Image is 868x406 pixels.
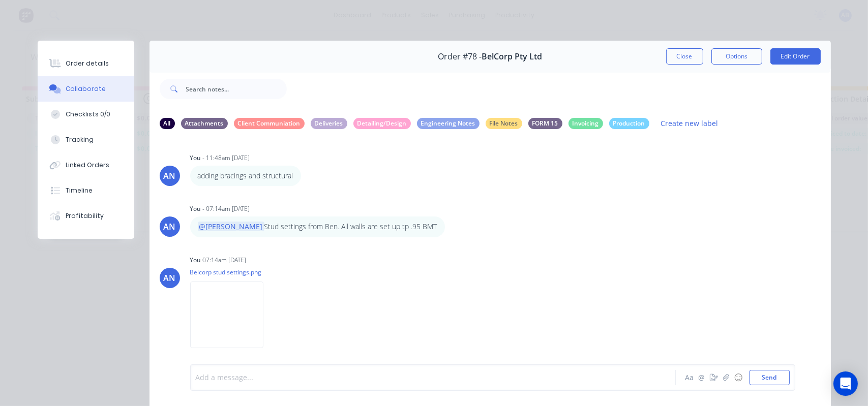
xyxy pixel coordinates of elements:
[198,171,293,181] p: adding bracings and structural
[234,118,305,129] div: Client Communiation
[66,135,94,144] div: Tracking
[528,118,562,129] div: FORM 15
[417,118,480,129] div: Engineering Notes
[66,59,109,68] div: Order details
[353,118,411,129] div: Detailing/Design
[482,52,542,61] span: BelCorp Pty Ltd
[198,222,264,231] span: @[PERSON_NAME]
[198,222,437,232] p: Stud settings from Ben. All walls are set up tp .95 BMT
[38,203,134,229] button: Profitability
[732,371,744,384] button: ☺
[38,152,134,178] button: Linked Orders
[190,153,201,163] div: You
[38,102,134,127] button: Checklists 0/0
[696,371,708,384] button: @
[186,79,287,99] input: Search notes...
[190,204,201,213] div: You
[770,48,821,65] button: Edit Order
[160,118,175,129] div: All
[438,52,482,61] span: Order #78 -
[683,371,696,384] button: Aa
[38,178,134,203] button: Timeline
[568,118,603,129] div: Invoicing
[666,48,703,65] button: Close
[164,221,176,233] div: AN
[66,161,109,170] div: Linked Orders
[66,211,104,221] div: Profitability
[181,118,228,129] div: Attachments
[711,48,762,65] button: Options
[38,127,134,152] button: Tracking
[655,116,724,130] button: Create new label
[164,272,176,284] div: AN
[66,186,93,195] div: Timeline
[190,268,274,276] p: Belcorp stud settings.png
[203,204,250,213] div: - 07:14am [DATE]
[190,256,201,265] div: You
[66,84,106,93] div: Collaborate
[203,256,247,265] div: 07:14am [DATE]
[38,51,134,76] button: Order details
[164,170,176,182] div: AN
[66,110,110,119] div: Checklists 0/0
[486,118,522,129] div: File Notes
[311,118,347,129] div: Deliveries
[38,76,134,102] button: Collaborate
[833,371,858,396] div: Open Intercom Messenger
[609,118,649,129] div: Production
[203,153,250,163] div: - 11:48am [DATE]
[750,370,790,385] button: Send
